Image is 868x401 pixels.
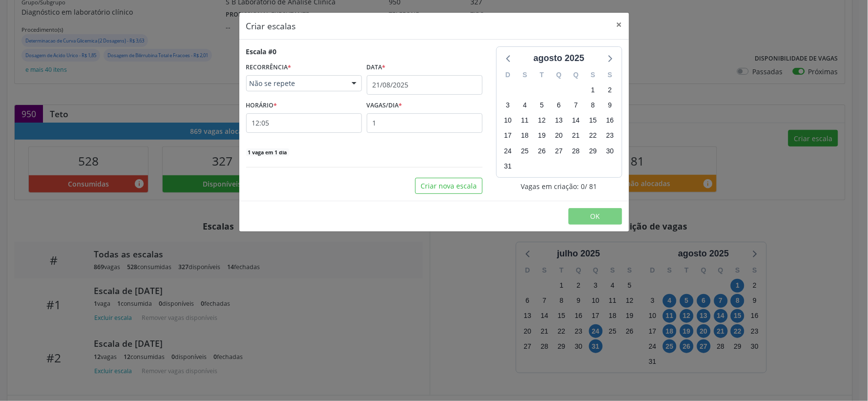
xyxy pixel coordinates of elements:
span: domingo, 10 de agosto de 2025 [501,114,515,127]
span: quarta-feira, 13 de agosto de 2025 [552,114,566,127]
label: RECORRÊNCIA [246,60,292,75]
input: 00:00 [246,113,362,133]
span: domingo, 3 de agosto de 2025 [501,99,515,112]
div: S [602,67,619,83]
span: segunda-feira, 11 de agosto de 2025 [518,114,532,127]
span: terça-feira, 12 de agosto de 2025 [535,114,549,127]
div: S [585,67,602,83]
span: / 81 [585,181,597,191]
span: 1 vaga em 1 dia [246,148,289,156]
h5: Criar escalas [246,20,296,32]
label: HORÁRIO [246,98,277,113]
div: S [516,67,533,83]
span: sábado, 30 de agosto de 2025 [603,144,617,158]
span: sexta-feira, 15 de agosto de 2025 [586,114,600,127]
span: segunda-feira, 18 de agosto de 2025 [518,129,532,143]
span: domingo, 31 de agosto de 2025 [501,159,515,173]
span: quarta-feira, 20 de agosto de 2025 [552,129,566,143]
div: agosto 2025 [529,52,588,65]
div: Q [568,67,585,83]
span: Não se repete [250,79,342,88]
span: OK [591,211,600,221]
span: quarta-feira, 27 de agosto de 2025 [552,144,566,158]
span: quinta-feira, 14 de agosto de 2025 [569,114,583,127]
span: sábado, 16 de agosto de 2025 [603,114,617,127]
div: Vagas em criação: 0 [496,181,622,191]
span: sábado, 2 de agosto de 2025 [603,83,617,97]
span: terça-feira, 26 de agosto de 2025 [535,144,549,158]
span: segunda-feira, 25 de agosto de 2025 [518,144,532,158]
span: quinta-feira, 28 de agosto de 2025 [569,144,583,158]
span: domingo, 24 de agosto de 2025 [501,144,515,158]
div: T [533,67,550,83]
span: sábado, 23 de agosto de 2025 [603,129,617,143]
span: quarta-feira, 6 de agosto de 2025 [552,99,566,112]
label: Data [367,60,386,75]
span: sábado, 9 de agosto de 2025 [603,99,617,112]
button: Criar nova escala [415,178,483,194]
span: quinta-feira, 21 de agosto de 2025 [569,129,583,143]
span: terça-feira, 19 de agosto de 2025 [535,129,549,143]
div: D [500,67,517,83]
label: VAGAS/DIA [367,98,402,113]
div: Q [550,67,568,83]
button: Close [610,13,629,37]
span: terça-feira, 5 de agosto de 2025 [535,99,549,112]
button: OK [569,208,622,225]
span: quinta-feira, 7 de agosto de 2025 [569,99,583,112]
span: domingo, 17 de agosto de 2025 [501,129,515,143]
span: sexta-feira, 1 de agosto de 2025 [586,83,600,97]
span: sexta-feira, 8 de agosto de 2025 [586,99,600,112]
span: segunda-feira, 4 de agosto de 2025 [518,99,532,112]
span: sexta-feira, 22 de agosto de 2025 [586,129,600,143]
input: Selecione uma data [367,75,483,95]
span: sexta-feira, 29 de agosto de 2025 [586,144,600,158]
div: Escala #0 [246,46,277,57]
